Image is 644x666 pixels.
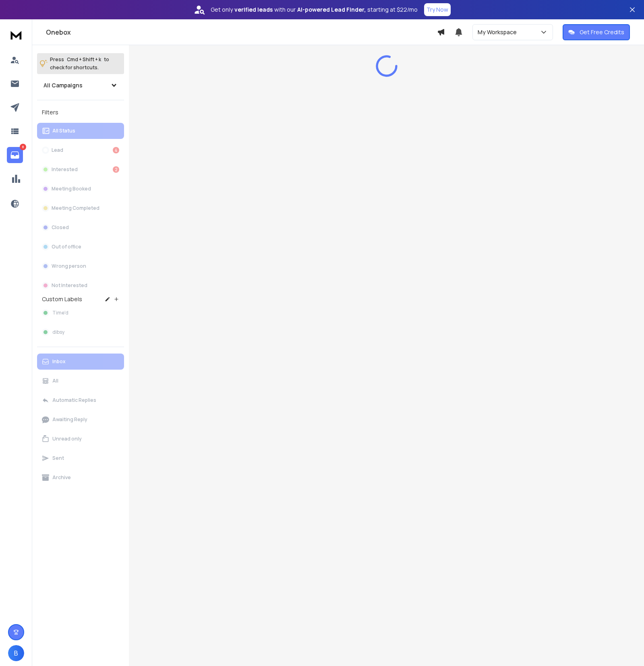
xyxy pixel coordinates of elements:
button: Get Free Credits [563,24,630,40]
strong: AI-powered Lead Finder, [297,6,366,14]
p: Get Free Credits [580,28,624,36]
button: Try Now [424,3,451,16]
p: Try Now [427,6,448,14]
p: Get only with our starting at $22/mo [211,6,418,14]
strong: verified leads [234,6,273,14]
img: logo [8,27,24,42]
p: 8 [20,144,26,150]
a: 8 [7,147,23,163]
p: My Workspace [478,28,520,36]
h1: Onebox [46,27,437,37]
h1: All Campaigns [43,81,83,89]
span: Cmd + Shift + k [66,55,102,64]
button: B [8,645,24,661]
h3: Custom Labels [42,295,82,303]
h3: Filters [37,107,124,118]
button: All Campaigns [37,77,124,93]
p: Press to check for shortcuts. [50,56,109,72]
